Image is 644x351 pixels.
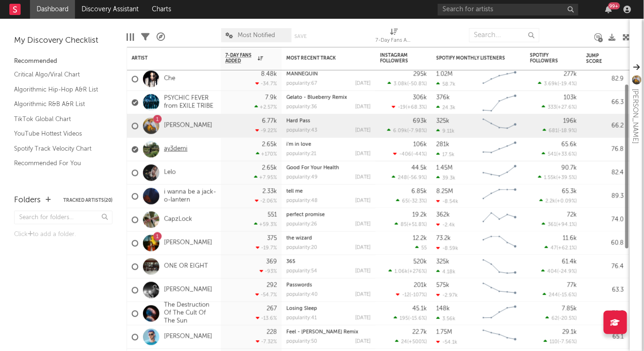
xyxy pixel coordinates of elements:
[286,330,371,335] div: Feel - Joezi Remix
[541,268,577,275] div: ( )
[355,269,371,274] div: [DATE]
[545,245,577,251] div: ( )
[286,292,318,298] div: popularity: 40
[413,141,427,147] div: 106k
[14,144,103,154] a: Spotify Track Velocity Chart
[14,129,103,139] a: YouTube Hottest Videos
[550,340,558,345] span: 110
[14,84,103,95] a: Algorithmic Hip-Hop A&R List
[413,71,427,77] div: 295k
[559,269,576,275] span: -24.9 %
[164,188,216,204] a: i wanna be a jack-o-lantern
[548,222,556,228] span: 361
[436,259,449,265] div: 325k
[558,105,576,110] span: +27.6 %
[412,212,427,218] div: 19.2k
[436,235,451,241] div: 73.2k
[413,259,427,265] div: 520k
[547,269,557,275] span: 404
[267,282,277,288] div: 292
[389,268,427,275] div: ( )
[479,114,521,137] svg: Chart title
[392,175,427,181] div: ( )
[286,283,312,288] a: Passwords
[286,245,317,251] div: popularity: 20
[586,237,624,249] div: 60.8
[436,175,456,181] div: 39.3k
[393,129,407,134] span: 6.09k
[286,339,317,344] div: popularity: 50
[355,292,371,298] div: [DATE]
[286,236,371,241] div: the wizard
[479,278,521,302] svg: Chart title
[286,95,371,100] div: Gelato - Blueberry Remix
[286,198,318,204] div: popularity: 48
[413,152,426,157] span: -44 %
[436,305,450,312] div: 148k
[286,259,295,265] a: 365
[559,129,576,134] span: -18.9 %
[586,120,624,131] div: 66.2
[436,151,455,157] div: 17.5k
[436,55,507,61] div: Spotify Monthly Listeners
[413,94,427,100] div: 306k
[436,212,450,218] div: 362k
[127,23,134,51] div: Edit Columns
[286,306,371,312] div: Losing Sleep
[436,198,458,204] div: -8.54k
[401,222,407,228] span: 85
[164,333,212,341] a: [PERSON_NAME]
[256,315,277,321] div: -13.6 %
[256,245,277,251] div: -19.7 %
[436,329,452,335] div: 1.75M
[586,53,610,64] div: Jump Score
[562,259,577,265] div: 61.4k
[255,104,277,110] div: +2.57 %
[286,222,317,227] div: popularity: 26
[14,211,112,224] input: Search for folders...
[262,141,277,147] div: 2.65k
[549,129,558,134] span: 681
[564,94,577,100] div: 103k
[586,167,624,178] div: 82.4
[225,53,255,64] span: 7-Day Fans Added
[436,94,450,100] div: 376k
[355,105,371,110] div: [DATE]
[14,114,103,124] a: TikTok Global Chart
[436,165,453,171] div: 1.45M
[14,69,103,80] a: Critical Algo/Viral Chart
[388,81,427,87] div: ( )
[286,95,347,100] a: Gelato - Blueberry Remix
[400,316,408,321] span: 195
[14,99,103,109] a: Algorithmic R&B A&R List
[255,81,277,87] div: -34.7 %
[286,316,317,321] div: popularity: 41
[395,339,427,345] div: ( )
[286,119,371,124] div: Hard Pass
[479,255,521,278] svg: Chart title
[14,195,41,206] div: Folders
[542,151,577,157] div: ( )
[436,104,456,110] div: 24.3k
[606,6,612,13] button: 99+
[407,105,426,110] span: +68.3 %
[479,184,521,208] svg: Chart title
[164,94,216,110] a: PSYCHIC FEVER from EXILE TRIBE
[479,137,521,161] svg: Chart title
[265,94,277,100] div: 7.9k
[542,104,577,110] div: ( )
[409,175,426,181] span: -56.9 %
[286,142,311,147] a: i'm in love
[262,188,277,194] div: 2.33k
[164,302,216,326] a: The Destruction Of The Cult Of The Sun
[546,199,555,204] span: 2.2k
[286,283,371,288] div: Passwords
[261,71,277,77] div: 8.48k
[586,73,624,84] div: 82.9
[410,316,426,321] span: -15.6 %
[559,82,576,87] span: -19.4 %
[286,213,325,218] a: perfect promise
[548,105,556,110] span: 333
[266,259,277,265] div: 369
[409,82,426,87] span: -50.8 %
